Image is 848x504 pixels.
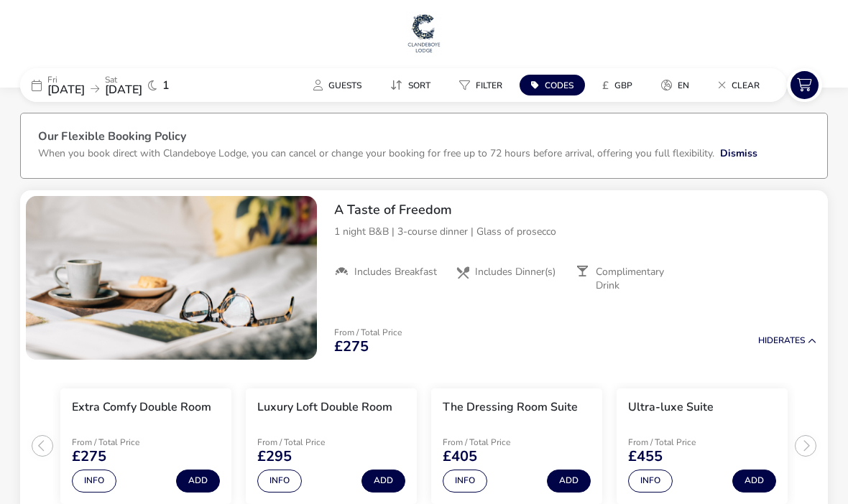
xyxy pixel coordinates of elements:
[72,438,174,447] p: From / Total Price
[547,470,591,493] button: Add
[678,80,689,91] span: en
[47,75,85,84] p: Fri
[408,80,430,91] span: Sort
[591,75,650,95] naf-pibe-menu-bar-item: £GBP
[257,470,302,493] button: Info
[614,80,632,91] span: GBP
[732,80,760,91] span: Clear
[105,82,142,98] span: [DATE]
[20,68,236,102] div: Fri[DATE]Sat[DATE]1
[476,80,502,91] span: Filter
[72,470,116,493] button: Info
[302,75,379,95] naf-pibe-menu-bar-item: Guests
[72,449,106,464] span: £275
[72,400,211,415] h3: Extra Comfy Double Room
[448,75,514,95] button: Filter
[706,75,771,95] button: Clear
[545,80,573,91] span: Codes
[162,80,170,91] span: 1
[443,470,487,493] button: Info
[105,75,142,84] p: Sat
[650,75,701,95] button: en
[406,11,442,55] img: Main Website
[302,75,373,95] button: Guests
[323,190,828,304] div: A Taste of Freedom1 night B&B | 3-course dinner | Glass of proseccoIncludes BreakfastIncludes Din...
[257,449,292,464] span: £295
[596,266,685,291] span: Complimentary Drink
[720,146,757,161] button: Dismiss
[732,470,776,493] button: Add
[520,75,591,95] naf-pibe-menu-bar-item: Codes
[47,82,85,98] span: [DATE]
[334,328,402,337] p: From / Total Price
[706,75,777,95] naf-pibe-menu-bar-item: Clear
[334,340,369,354] span: £275
[443,400,578,415] h3: The Dressing Room Suite
[602,78,609,93] i: £
[443,438,545,447] p: From / Total Price
[591,75,644,95] button: £GBP
[628,400,714,415] h3: Ultra-luxe Suite
[257,400,392,415] h3: Luxury Loft Double Room
[475,266,556,279] span: Includes Dinner(s)
[361,470,405,493] button: Add
[758,336,816,345] button: HideRates
[328,80,361,91] span: Guests
[26,196,317,360] swiper-slide: 1 / 1
[520,75,585,95] button: Codes
[257,438,359,447] p: From / Total Price
[334,224,816,239] p: 1 night B&B | 3-course dinner | Glass of prosecco
[38,146,714,160] p: When you book direct with Clandeboye Lodge, you can cancel or change your booking for free up to ...
[38,131,810,146] h3: Our Flexible Booking Policy
[448,75,520,95] naf-pibe-menu-bar-item: Filter
[379,75,448,95] naf-pibe-menu-bar-item: Sort
[628,470,673,493] button: Info
[628,449,663,464] span: £455
[758,335,778,346] span: Hide
[379,75,442,95] button: Sort
[176,470,220,493] button: Add
[628,438,730,447] p: From / Total Price
[334,202,816,218] h2: A Taste of Freedom
[650,75,706,95] naf-pibe-menu-bar-item: en
[443,449,477,464] span: £405
[354,266,437,279] span: Includes Breakfast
